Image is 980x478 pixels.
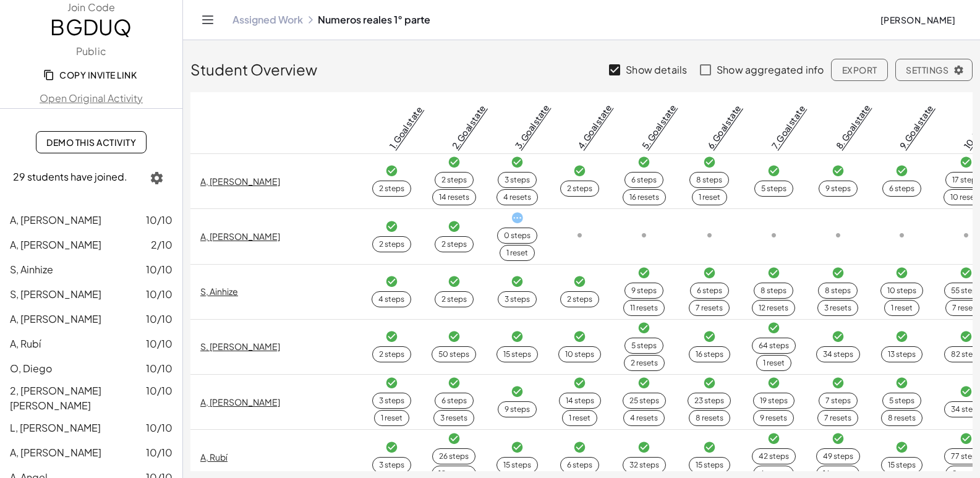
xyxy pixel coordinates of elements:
[703,156,716,169] i: Task finished and correct.
[842,64,877,75] span: Export
[573,441,586,454] i: Task finished and correct.
[831,59,887,81] button: Export
[503,192,531,203] div: 4 resets
[449,103,487,151] a: 2. Goal state
[832,377,845,390] i: Task finished and correct.
[385,330,398,343] i: Task finished and correct.
[146,336,173,351] span: 10/10
[759,340,789,351] div: 64 steps
[10,337,41,350] span: A, Rubí
[696,302,723,314] div: 7 resets
[36,64,147,86] button: Copy Invite Link
[10,362,52,375] span: O, Diego
[697,285,722,296] div: 6 steps
[573,275,586,288] i: Task finished and correct.
[626,55,687,85] label: Show details
[146,383,173,413] span: 10/10
[567,459,592,471] div: 6 steps
[146,213,173,228] span: 10/10
[439,451,469,462] div: 26 steps
[36,131,147,153] a: Demo This Activity
[637,156,650,169] i: Task finished and correct.
[630,302,658,314] div: 11 resets
[703,330,716,343] i: Task finished and correct.
[385,164,398,177] i: Task finished and correct.
[637,322,650,335] i: Task finished and correct.
[952,174,980,186] div: 17 steps
[385,275,398,288] i: Task finished and correct.
[441,239,467,250] div: 2 steps
[694,395,724,406] div: 23 steps
[379,349,404,360] div: 2 steps
[960,156,973,169] i: Task finished and correct.
[200,341,280,352] a: S, [PERSON_NAME]
[823,349,853,360] div: 34 steps
[379,183,404,194] div: 2 steps
[832,432,845,445] i: Task finished and correct.
[379,239,404,250] div: 2 steps
[895,229,908,242] i: Task not started.
[897,103,935,151] a: 9. Goal state
[696,459,723,471] div: 15 steps
[513,102,552,151] a: 3. Goal state
[46,137,136,148] span: Demo This Activity
[379,459,404,471] div: 3 steps
[699,192,720,203] div: 1 reset
[960,229,973,242] i: Task not started.
[10,263,53,276] span: S, Ainhize
[637,441,650,454] i: Task finished and correct.
[696,174,722,186] div: 8 steps
[503,349,531,360] div: 15 steps
[10,238,101,251] span: A, [PERSON_NAME]
[504,230,530,241] div: 0 steps
[200,396,280,408] a: A, [PERSON_NAME]
[895,267,908,280] i: Task finished and correct.
[769,103,807,150] a: 7. Goal state
[511,211,524,224] i: Task started.
[696,349,723,360] div: 16 steps
[575,102,614,151] a: 4. Goal state
[759,302,788,314] div: 12 resets
[760,395,788,406] div: 19 steps
[895,164,908,177] i: Task finished and correct.
[505,294,530,305] div: 3 steps
[761,183,786,194] div: 5 steps
[637,267,650,280] i: Task finished and correct.
[10,384,101,412] span: 2, [PERSON_NAME] [PERSON_NAME]
[960,330,973,343] i: Task finished and correct.
[146,361,173,376] span: 10/10
[759,451,789,462] div: 42 steps
[448,156,461,169] i: Task finished and correct.
[190,40,973,85] div: Student Overview
[146,420,173,435] span: 10/10
[637,377,650,390] i: Task finished and correct.
[76,45,106,59] label: Public
[824,302,851,314] div: 3 resets
[146,262,173,277] span: 10/10
[200,451,228,463] a: A, Rubí
[703,377,716,390] i: Task finished and correct.
[511,385,524,398] i: Task finished and correct.
[767,267,780,280] i: Task finished and correct.
[10,446,101,459] span: A, [PERSON_NAME]
[573,330,586,343] i: Task finished and correct.
[10,312,101,325] span: A, [PERSON_NAME]
[889,395,914,406] div: 5 steps
[441,395,467,406] div: 6 steps
[441,294,467,305] div: 2 steps
[895,441,908,454] i: Task finished and correct.
[832,330,845,343] i: Task finished and correct.
[385,377,398,390] i: Task finished and correct.
[696,412,723,424] div: 8 resets
[200,176,280,187] a: A, [PERSON_NAME]
[825,285,851,296] div: 8 steps
[888,459,916,471] div: 15 steps
[566,395,594,406] div: 14 steps
[631,340,657,351] div: 5 steps
[146,445,173,460] span: 10/10
[630,412,658,424] div: 4 resets
[763,357,785,369] div: 1 reset
[760,412,787,424] div: 9 resets
[703,229,716,242] i: Task not started.
[631,174,657,186] div: 6 steps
